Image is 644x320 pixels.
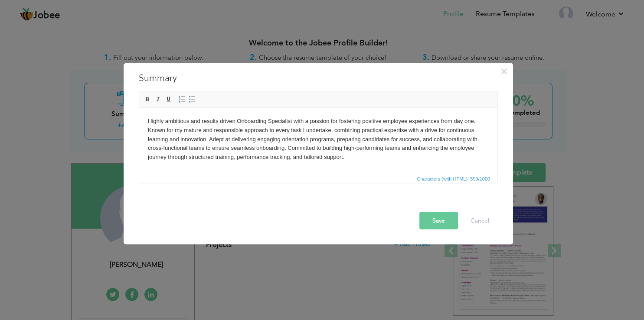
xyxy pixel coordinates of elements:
span: Characters (with HTML): 599/1000 [415,175,492,182]
a: Insert/Remove Bulleted List [187,94,197,104]
span: × [500,63,508,79]
h3: Summary [139,71,498,84]
button: Save [419,212,458,229]
a: Italic [154,94,163,104]
button: Close [497,64,511,78]
iframe: Rich Text Editor, summaryEditor [139,108,497,173]
div: Statistics [415,175,493,182]
a: Underline [164,94,173,104]
a: Insert/Remove Numbered List [177,94,186,104]
button: Cancel [462,212,498,229]
a: Bold [143,94,153,104]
